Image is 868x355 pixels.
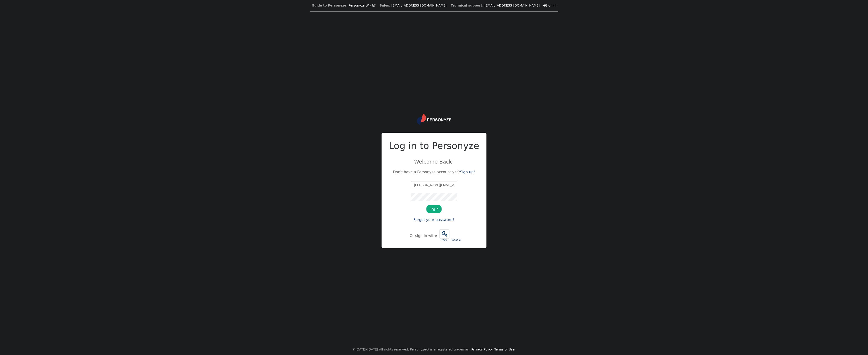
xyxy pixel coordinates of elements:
a: Privacy Policy. [471,348,493,351]
div: SSO [439,239,449,242]
span:  [440,230,449,238]
p: Don't have a Personyze account yet? [389,169,479,175]
h2: Log in to Personyze [389,139,479,153]
iframe: Sign in with Google Button [449,229,463,239]
a: Sign up! [460,170,475,174]
img: logo.svg [417,114,451,125]
b: Technical support: [451,4,484,7]
a: [EMAIL_ADDRESS][DOMAIN_NAME] [484,4,540,7]
span:  [372,4,375,7]
a: Google [451,227,462,244]
a: Forgot your password? [414,218,455,222]
p: Welcome Back! [389,158,479,166]
b: Guide to Personyze: [312,4,347,7]
input: Email [411,181,457,189]
a: Terms of Use. [494,348,516,351]
div: Google [452,238,461,242]
a: Personyze Wiki [349,4,375,7]
div: Or sign in with: [410,233,438,239]
b: Sales: [380,4,390,7]
a:  SSO [438,227,451,245]
span:  [543,4,546,7]
button: Log in [426,205,441,213]
center: ©[DATE]-[DATE] All rights reserved. Personyze® is a registered trademark. [352,344,516,355]
a: [EMAIL_ADDRESS][DOMAIN_NAME] [391,4,447,7]
a: Sign in [543,4,556,7]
